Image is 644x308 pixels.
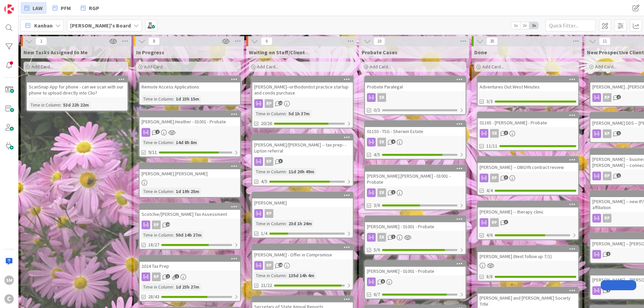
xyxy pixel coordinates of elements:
a: [PERSON_NAME] - 01001 - Probate6/7 [364,260,466,299]
span: 4/6 [486,232,493,239]
div: [PERSON_NAME]/[PERSON_NAME] -- tax prep- - Lipton referral [252,140,353,155]
div: RP [603,172,611,180]
div: Time in Column [142,231,173,239]
span: 8/8 [486,273,493,280]
div: ER [377,233,386,242]
span: 3/6 [374,202,380,209]
div: Time in Column [254,168,286,175]
span: 5 [381,279,385,284]
div: 11d 20h 49m [287,168,316,175]
span: 1 [616,95,621,99]
div: SM [4,275,14,285]
a: ScanSnap App for phone - can we scan with our phone to upload directly into Clio?Time in Column:5... [26,76,128,111]
div: 5d 1h 37m [287,110,311,117]
div: Remote Access Applications [140,76,240,91]
span: : [173,283,174,291]
span: : [173,188,174,195]
span: Add Card... [595,64,616,70]
span: 11 [599,37,610,45]
span: : [173,95,174,103]
span: 1 [391,190,395,194]
div: RP [265,261,273,270]
span: 1x [511,22,520,29]
span: 1 [36,37,47,45]
a: LAW [20,2,47,14]
span: 5/6 [374,246,380,253]
span: 2 [155,130,160,134]
div: 01150 - TSG - Sherwin Estate [365,121,466,136]
span: Done [474,49,487,56]
div: Time in Column [29,101,60,109]
div: Time in Column [142,95,173,103]
div: RP [152,221,161,229]
div: [PERSON_NAME] - 01001 - Probate [365,261,466,275]
span: 3 [278,159,283,163]
div: [PERSON_NAME]/[PERSON_NAME] -- tax prep- - Lipton referral [252,134,353,155]
span: 35 [486,37,498,45]
div: Scotchie/[PERSON_NAME] Tax Assessment [140,204,240,219]
div: 01165 - [PERSON_NAME] - Probate [478,112,578,127]
div: 50d 14h 27m [174,231,203,239]
a: Probate ParalegalER0/3 [364,76,466,115]
span: : [286,272,287,279]
input: Quick Filter... [545,19,596,32]
div: Time in Column [254,110,286,117]
div: [PERSON_NAME] - Offer in Compromise [252,244,353,259]
span: Add Card... [32,64,53,70]
span: 4 [391,139,395,144]
div: C [4,294,14,304]
a: Scotchie/[PERSON_NAME] Tax AssessmentRPTime in Column:50d 14h 27m18/27 [139,203,241,250]
span: : [173,139,174,146]
a: 01165 - [PERSON_NAME] - ProbateER11/11 [477,112,579,151]
div: 2024 Tax Prep [140,262,240,270]
span: 3x [529,22,538,29]
div: RP [603,93,611,102]
div: Remote Access Applications [140,82,240,91]
div: Adventures Out West Minutes [478,82,578,91]
span: 1/4 [261,230,267,237]
div: ER [377,138,386,146]
div: 135d 14h 4m [287,272,316,279]
span: 3 [504,131,508,135]
a: RGP [77,2,103,14]
span: 2 [166,274,170,279]
span: 10 [166,222,170,227]
div: [PERSON_NAME] (Next follow up 7/1) [478,252,578,261]
div: 53d 22h 22m [61,101,91,109]
div: [PERSON_NAME].[PERSON_NAME] - 01001 - Probate [365,172,466,186]
div: RP [252,261,353,270]
div: RP [140,221,240,229]
div: RP [603,214,611,223]
div: 23d 1h 24m [287,220,314,227]
div: RP [265,209,273,218]
div: Time in Column [254,272,286,279]
span: Add Card... [257,64,278,70]
div: [PERSON_NAME] - 01001 - Probate [365,216,466,231]
span: 4/5 [374,151,380,158]
span: 4/5 [261,178,267,185]
span: 6/7 [374,291,380,298]
div: Time in Column [142,283,173,291]
div: ER [377,188,386,197]
div: RP [490,174,499,182]
span: 1 [175,274,179,279]
div: ER [365,93,466,102]
a: [PERSON_NAME]RPTime in Column:23d 1h 24m1/4 [252,192,354,238]
div: RP [140,272,240,281]
span: 9/11 [148,149,157,156]
b: [PERSON_NAME]'s Board [70,22,131,29]
span: 3/3 [486,98,493,105]
div: ScanSnap App for phone - can we scan with our phone to upload directly into Clio? [27,76,127,97]
span: Waiting on Staff/Client [249,49,305,56]
span: : [60,101,61,109]
div: RP [252,99,353,108]
a: [PERSON_NAME] - 01001 - ProbateER5/6 [364,215,466,255]
a: [PERSON_NAME]/[PERSON_NAME] -- tax prep- - Lipton referralRPTime in Column:11d 20h 49m4/5 [252,134,354,186]
a: [PERSON_NAME] -- therapy clinicRP4/6 [477,201,579,240]
a: 01150 - TSG - Sherwin EstateER4/5 [364,120,466,160]
a: [PERSON_NAME] (Next follow up 7/1)8/8 [477,245,579,282]
a: Adventures Out West Minutes3/3 [477,76,579,106]
div: [PERSON_NAME] - 01001 - Probate [365,267,466,275]
a: [PERSON_NAME] -- OBGYN contract reviewRP4/4 [477,156,579,195]
div: RP [265,99,273,108]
